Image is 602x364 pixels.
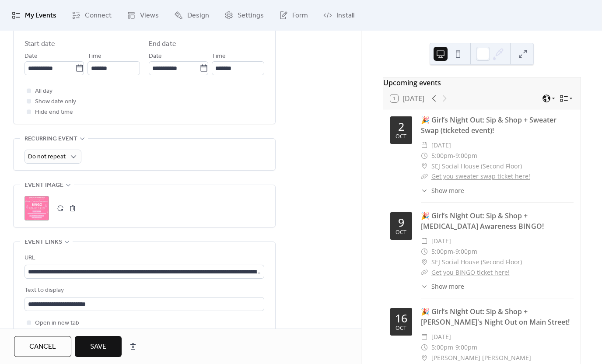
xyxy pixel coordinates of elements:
span: SEJ Social House (Second Floor) [431,257,522,267]
span: Cancel [29,342,56,352]
div: Oct [395,230,406,235]
div: 16 [395,313,407,324]
div: End date [149,39,176,49]
span: 9:00pm [455,342,477,353]
span: [PERSON_NAME] [PERSON_NAME] [431,353,531,363]
span: Recurring event [24,134,77,144]
span: [DATE] [431,236,451,246]
div: 2 [398,121,404,132]
span: My Events [25,10,56,21]
span: 9:00pm [455,150,477,161]
span: Show more [431,282,464,291]
span: Show date only [35,97,76,107]
button: Save [75,336,122,357]
button: ​Show more [421,282,464,291]
div: ​ [421,353,428,363]
div: Text to display [24,285,262,296]
span: Time [87,51,101,62]
span: Form [292,10,308,21]
span: SEJ Social House (Second Floor) [431,161,522,171]
span: Date [149,51,162,62]
span: [DATE] [431,140,451,150]
span: All day [35,86,52,97]
div: ​ [421,171,428,182]
a: Connect [65,3,118,27]
span: - [453,150,455,161]
span: Connect [85,10,112,21]
span: 9:00pm [455,246,477,257]
span: [DATE] [431,332,451,342]
div: ​ [421,267,428,278]
a: 🎉 Girl’s Night Out: Sip & Shop + [MEDICAL_DATA] Awareness BINGO! [421,211,544,231]
span: Date [24,51,38,62]
div: Oct [395,325,406,331]
span: Event links [24,237,62,248]
div: ​ [421,236,428,246]
span: Date and time [24,23,69,34]
div: ​ [421,140,428,150]
span: Hide end time [35,107,73,118]
a: Settings [218,3,270,27]
span: Show more [431,186,464,195]
span: Do not repeat [28,151,66,163]
span: 5:00pm [431,150,453,161]
a: Design [168,3,216,27]
div: ; [24,196,49,220]
div: ​ [421,186,428,195]
div: ​ [421,342,428,353]
button: ​Show more [421,186,464,195]
div: ​ [421,161,428,171]
span: 5:00pm [431,342,453,353]
span: - [453,342,455,353]
a: My Events [5,3,63,27]
div: ​ [421,150,428,161]
div: ​ [421,246,428,257]
span: - [453,246,455,257]
div: ​ [421,282,428,291]
div: 🎉 Girl’s Night Out: Sip & Shop + [PERSON_NAME]'s Night Out on Main Street! [421,306,574,327]
span: Event image [24,180,63,191]
span: Install [336,10,354,21]
a: 🎉 Girl’s Night Out: Sip & Shop + Sweater Swap (ticketed event)! [421,115,556,135]
span: Open in new tab [35,318,79,329]
span: Design [187,10,209,21]
div: 9 [398,217,404,228]
button: Cancel [14,336,71,357]
div: Upcoming events [383,77,581,88]
div: Start date [24,39,55,49]
a: Get you sweater swap ticket here! [431,172,530,180]
span: Views [140,10,159,21]
div: ​ [421,257,428,267]
div: URL [24,253,262,263]
span: Settings [238,10,264,21]
a: Install [317,3,361,27]
div: Oct [395,134,406,140]
a: Form [273,3,315,27]
span: 5:00pm [431,246,453,257]
div: ​ [421,332,428,342]
span: Save [90,342,106,352]
a: Get you BINGO ticket here! [431,268,510,276]
a: Views [120,3,165,27]
span: Time [212,51,226,62]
